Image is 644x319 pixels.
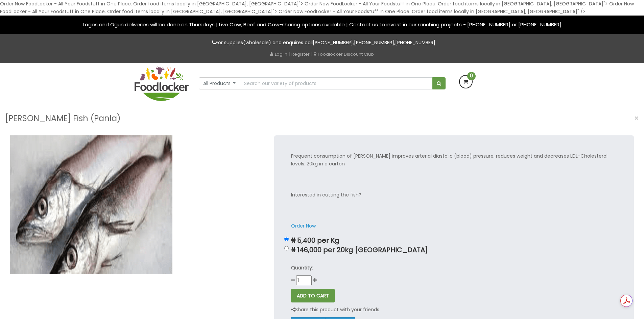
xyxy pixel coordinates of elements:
a: [PHONE_NUMBER] [395,39,435,46]
h3: [PERSON_NAME] Fish (Panla) [5,112,121,125]
a: Register [291,51,310,57]
p: ₦ 5,400 per Kg [291,237,617,244]
a: Log in [270,51,287,57]
strong: Quantity: [291,264,313,271]
button: All Products [199,77,240,89]
p: For supplies(wholesale) and enquires call , , [135,39,510,47]
a: Order Now [291,222,316,229]
button: ADD TO CART [291,289,335,302]
a: [PHONE_NUMBER] [313,39,353,46]
p: Share this product with your friends [291,306,379,314]
span: | [289,51,290,57]
a: Foodlocker Discount Club [314,51,374,57]
span: × [634,113,639,123]
p: Frequent consumption of [PERSON_NAME] improves arterial diastolic (blood) pressure, reduces weigh... [291,152,617,230]
input: ₦ 5,400 per Kg [284,237,289,241]
span: 0 [467,72,476,80]
img: FoodLocker [135,67,189,101]
img: Hake Fish (Panla) [10,135,172,274]
input: Search our variety of products [240,77,432,89]
button: Close [631,111,642,125]
a: [PHONE_NUMBER] [354,39,394,46]
span: Lagos and Ogun deliveries will be done on Thursdays | Live Cow, Beef and Cow-sharing options avai... [83,21,562,28]
input: ₦ 146,000 per 20kg [GEOGRAPHIC_DATA] [284,246,289,250]
p: ₦ 146,000 per 20kg [GEOGRAPHIC_DATA] [291,246,617,254]
span: | [311,51,312,57]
